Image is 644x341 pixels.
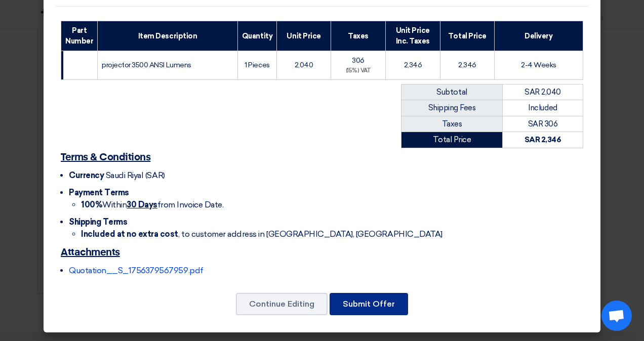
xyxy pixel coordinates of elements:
[525,135,561,144] strong: SAR 2,346
[601,301,632,331] a: Open chat
[81,229,178,239] strong: Included at no extra cost
[404,61,422,69] span: 2,346
[69,170,104,180] span: Currency
[237,21,276,51] th: Quantity
[401,84,503,100] td: Subtotal
[277,21,331,51] th: Unit Price
[61,21,98,51] th: Part Number
[81,200,102,209] strong: 100%
[331,21,386,51] th: Taxes
[401,132,503,148] td: Total Price
[245,61,269,69] span: 1 Pieces
[69,217,127,227] span: Shipping Terms
[236,293,328,315] button: Continue Editing
[494,21,583,51] th: Delivery
[98,21,238,51] th: Item Description
[330,293,408,315] button: Submit Offer
[61,152,150,162] u: Terms & Conditions
[335,67,381,75] div: (15%) VAT
[127,200,157,209] u: 30 Days
[352,56,365,65] span: 306
[81,228,583,240] li: , to customer address in [GEOGRAPHIC_DATA], [GEOGRAPHIC_DATA]
[106,170,165,180] span: Saudi Riyal (SAR)
[385,21,440,51] th: Unit Price Inc. Taxes
[69,188,129,197] span: Payment Terms
[503,84,583,100] td: SAR 2,040
[528,103,557,112] span: Included
[69,266,204,275] a: Quotation__S_1756379567959.pdf
[528,119,558,129] span: SAR 306
[521,61,556,69] span: 2-4 Weeks
[81,200,223,209] span: Within from Invoice Date.
[440,21,494,51] th: Total Price
[401,100,503,116] td: Shipping Fees
[401,116,503,132] td: Taxes
[61,247,120,258] u: Attachments
[458,61,476,69] span: 2,346
[295,61,313,69] span: 2,040
[102,61,191,69] span: projector 3500 ANSI Lumens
